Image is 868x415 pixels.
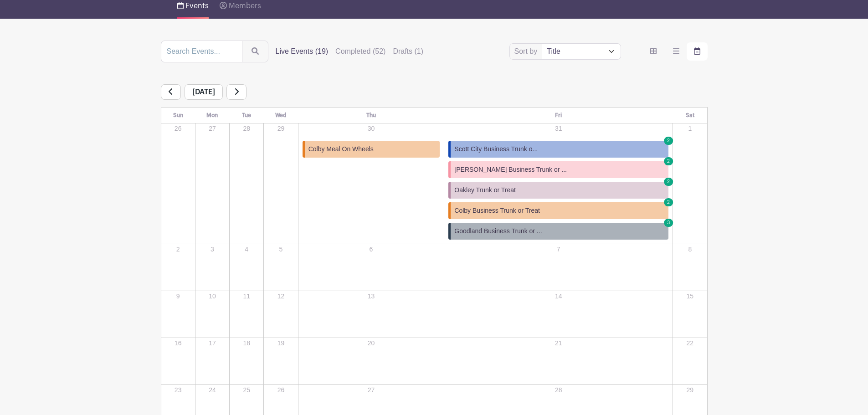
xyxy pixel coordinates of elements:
[162,385,195,395] p: 23
[264,124,297,133] p: 29
[454,206,540,215] span: Colby Business Trunk or Treat
[185,84,223,100] span: [DATE]
[264,245,297,254] p: 5
[162,245,195,254] p: 2
[276,46,329,57] label: Live Events (19)
[454,226,542,236] span: Goodland Business Trunk or ...
[445,245,672,254] p: 7
[185,2,209,10] span: Events
[448,202,668,219] a: Colby Business Trunk or Treat 2
[196,338,229,348] p: 17
[195,108,229,123] th: Mon
[444,108,673,123] th: Fri
[673,245,706,254] p: 8
[664,219,673,227] span: 3
[673,292,706,301] p: 15
[264,108,298,123] th: Wed
[335,46,385,57] label: Completed (52)
[299,338,444,348] p: 20
[673,108,707,123] th: Sat
[161,108,195,123] th: Sun
[454,185,516,195] span: Oakley Trunk or Treat
[276,46,424,57] div: filters
[264,338,297,348] p: 19
[299,124,444,133] p: 30
[445,292,672,301] p: 14
[196,245,229,254] p: 3
[230,338,263,348] p: 18
[230,245,263,254] p: 4
[308,144,374,154] span: Colby Meal On Wheels
[229,2,261,10] span: Members
[162,124,195,133] p: 26
[230,108,264,123] th: Tue
[448,223,668,240] a: Goodland Business Trunk or ... 3
[448,182,668,199] a: Oakley Trunk or Treat 2
[673,124,706,133] p: 1
[303,141,440,158] a: Colby Meal On Wheels
[299,245,444,254] p: 6
[445,338,672,348] p: 21
[454,144,538,154] span: Scott City Business Trunk o...
[230,292,263,301] p: 11
[196,385,229,395] p: 24
[448,161,668,178] a: [PERSON_NAME] Business Trunk or ... 2
[454,165,567,174] span: [PERSON_NAME] Business Trunk or ...
[299,292,444,301] p: 13
[162,338,195,348] p: 16
[162,292,195,301] p: 9
[445,385,672,395] p: 28
[264,292,297,301] p: 12
[673,385,706,395] p: 29
[448,141,668,158] a: Scott City Business Trunk o... 2
[673,338,706,348] p: 22
[264,385,297,395] p: 26
[664,137,673,145] span: 2
[664,178,673,186] span: 2
[643,42,708,61] div: order and view
[664,157,673,165] span: 2
[298,108,444,123] th: Thu
[393,46,423,57] label: Drafts (1)
[230,385,263,395] p: 25
[664,198,673,206] span: 2
[196,292,229,301] p: 10
[514,46,540,57] label: Sort by
[299,385,444,395] p: 27
[445,124,672,133] p: 31
[161,41,242,62] input: Search Events...
[196,124,229,133] p: 27
[230,124,263,133] p: 28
